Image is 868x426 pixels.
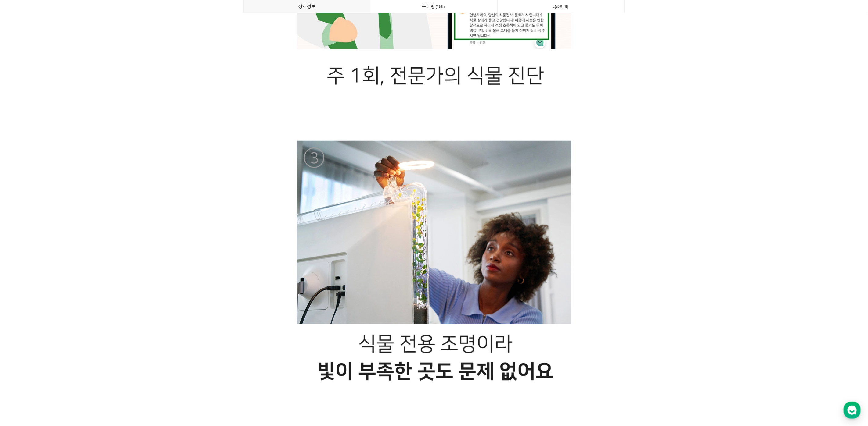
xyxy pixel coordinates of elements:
a: 홈 [2,193,40,208]
span: 설정 [94,202,102,207]
a: 설정 [79,193,117,208]
span: 9 [563,3,569,10]
span: 대화 [56,203,63,208]
span: 홈 [19,202,23,207]
span: 159 [435,3,446,10]
a: 대화 [40,193,79,208]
